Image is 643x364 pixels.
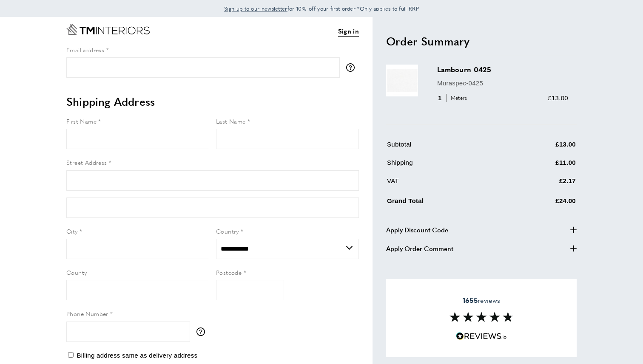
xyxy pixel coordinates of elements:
span: reviews [463,296,500,305]
td: £11.00 [509,158,576,174]
h2: Order Summary [386,34,577,49]
img: Reviews section [450,312,513,322]
span: Country [216,227,239,235]
span: Apply Order Comment [386,243,453,254]
img: Reviews.io 5 stars [456,332,507,340]
input: Billing address same as delivery address [68,352,74,358]
span: Last Name [216,117,246,125]
p: Muraspec-0425 [437,78,568,88]
span: Billing address same as delivery address [77,352,197,359]
span: Phone Number [66,309,108,318]
span: Apply Discount Code [386,225,448,235]
div: 1 [437,93,470,103]
td: £24.00 [509,194,576,212]
td: £2.17 [509,176,576,192]
a: Go to Home page [66,24,150,35]
button: More information [196,327,209,336]
span: City [66,227,78,235]
span: County [66,268,87,277]
h3: Lambourn 0425 [437,65,568,74]
td: VAT [387,176,508,192]
span: Meters [446,94,469,102]
span: £13.00 [548,94,568,102]
td: Grand Total [387,194,508,212]
a: Sign up to our newsletter [224,4,287,13]
td: Subtotal [387,139,508,156]
span: Email address [66,45,104,54]
img: Lambourn 0425 [386,65,418,96]
h2: Shipping Address [66,94,359,109]
td: Shipping [387,158,508,174]
span: for 10% off your first order *Only applies to full RRP [224,5,419,12]
button: More information [346,63,359,72]
span: Postcode [216,268,242,277]
span: First Name [66,117,97,125]
td: £13.00 [509,139,576,156]
span: Street Address [66,158,107,166]
span: Sign up to our newsletter [224,5,287,12]
a: Sign in [338,26,359,37]
strong: 1655 [463,295,478,305]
